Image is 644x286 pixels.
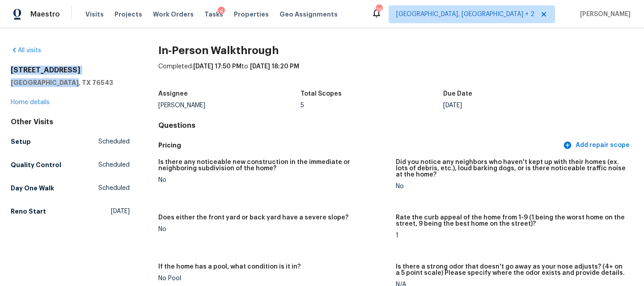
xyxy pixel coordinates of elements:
[158,226,389,232] div: No
[11,47,41,54] a: All visits
[234,10,269,19] span: Properties
[193,63,241,70] span: [DATE] 17:50 PM
[30,10,60,19] span: Maestro
[158,141,561,150] h5: Pricing
[158,121,633,130] h4: Questions
[561,137,633,154] button: Add repair scope
[158,275,389,282] div: No Pool
[250,63,299,70] span: [DATE] 18:20 PM
[158,264,301,270] h5: If the home has a pool, what condition is it in?
[576,10,631,19] span: [PERSON_NAME]
[158,102,301,109] div: [PERSON_NAME]
[158,91,188,97] h5: Assignee
[396,159,626,178] h5: Did you notice any neighbors who haven't kept up with their homes (ex. lots of debris, etc.), lou...
[11,99,50,105] a: Home details
[565,140,630,151] span: Add repair scope
[218,7,225,16] div: 4
[11,207,46,216] h5: Reno Start
[158,214,348,221] h5: Does either the front yard or back yard have a severe slope?
[114,10,142,19] span: Projects
[98,137,130,146] span: Scheduled
[396,183,626,189] div: No
[443,91,472,97] h5: Due Date
[11,157,130,173] a: Quality ControlScheduled
[111,207,130,216] span: [DATE]
[11,184,54,193] h5: Day One Walk
[11,203,130,219] a: Reno Start[DATE]
[98,160,130,169] span: Scheduled
[158,46,633,55] h2: In-Person Walkthrough
[11,66,130,75] h2: [STREET_ADDRESS]
[396,232,626,239] div: 1
[98,184,130,193] span: Scheduled
[11,160,61,169] h5: Quality Control
[11,118,130,126] div: Other Visits
[11,180,130,196] a: Day One WalkScheduled
[158,177,389,183] div: No
[158,159,389,172] h5: Is there any noticeable new construction in the immediate or neighboring subdivision of the home?
[204,11,223,17] span: Tasks
[153,10,194,19] span: Work Orders
[11,137,31,146] h5: Setup
[301,91,342,97] h5: Total Scopes
[376,5,382,14] div: 26
[396,214,626,227] h5: Rate the curb appeal of the home from 1-9 (1 being the worst home on the street, 9 being the best...
[396,10,534,19] span: [GEOGRAPHIC_DATA], [GEOGRAPHIC_DATA] + 2
[11,78,130,87] h5: [GEOGRAPHIC_DATA], TX 76543
[158,62,633,85] div: Completed: to
[11,134,130,150] a: SetupScheduled
[443,102,586,109] div: [DATE]
[280,10,338,19] span: Geo Assignments
[396,264,626,276] h5: Is there a strong odor that doesn't go away as your nose adjusts? (4+ on a 5 point scale) Please ...
[301,102,443,109] div: 5
[85,10,104,19] span: Visits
